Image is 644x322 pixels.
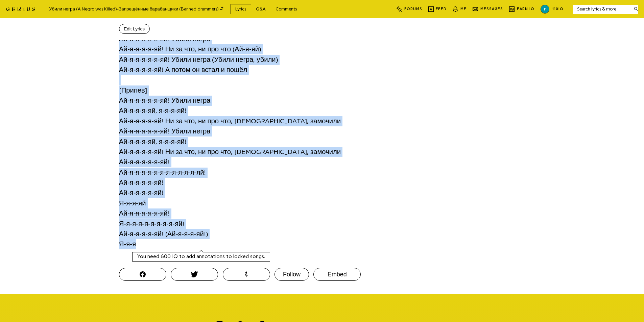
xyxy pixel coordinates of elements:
[231,4,251,15] a: Lyrics
[404,7,422,11] span: Forums
[171,268,218,281] button: Tweet this Song
[552,7,564,11] span: 110 IQ
[132,252,270,262] button: You need 600 IQ to add annotations to locked songs.
[428,2,447,16] button: Feed
[251,4,271,15] a: Q&A
[509,2,534,16] button: Earn IQ
[119,24,150,34] button: Edit Lyrics
[275,268,309,281] button: Follow
[573,6,630,13] input: Search lyrics & more
[517,7,534,11] span: Earn IQ
[473,2,503,16] button: Messages
[436,7,447,11] span: Feed
[453,2,467,16] button: Me
[49,5,223,13] div: Убили негра (A Negro was Killed) - Запрещённые барабанщики (Banned drummers)
[313,268,361,281] button: Embed
[397,2,422,16] button: Forums
[480,7,503,11] span: Messages
[271,4,302,15] a: Comments
[119,268,166,281] button: Post this Song on Facebook
[460,7,467,11] span: Me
